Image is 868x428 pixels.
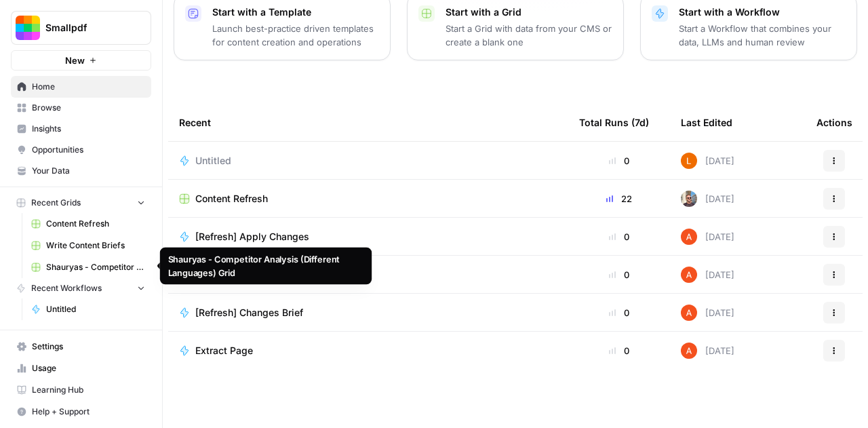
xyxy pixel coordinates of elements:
[212,5,379,19] p: Start with a Template
[11,160,151,182] a: Your Data
[681,267,697,283] img: cje7zb9ux0f2nqyv5qqgv3u0jxek
[681,153,697,169] img: lhpsybmmpd8ygi2tp3ldoj2y72sq
[579,104,649,141] div: Total Runs (7d)
[681,229,697,245] img: cje7zb9ux0f2nqyv5qqgv3u0jxek
[179,230,557,244] a: [Refresh] Apply Changes
[212,22,379,49] p: Launch best-practice driven templates for content creation and operations
[11,193,151,213] button: Recent Grids
[32,81,145,93] span: Home
[179,344,557,357] a: Extract Page
[195,192,268,206] span: Content Refresh
[195,344,253,357] span: Extract Page
[32,144,145,156] span: Opportunities
[46,218,145,230] span: Content Refresh
[679,5,846,19] p: Start with a Workflow
[579,344,659,357] div: 0
[681,104,732,141] div: Last Edited
[11,97,151,119] a: Browse
[179,268,557,281] a: [Refresh] Brief to Outline
[681,191,734,207] div: [DATE]
[25,298,151,320] a: Untitled
[179,192,557,206] a: Content Refresh
[681,305,734,321] div: [DATE]
[11,401,151,423] button: Help + Support
[11,118,151,140] a: Insights
[579,306,659,319] div: 0
[681,267,734,283] div: [DATE]
[46,239,145,252] span: Write Content Briefs
[179,306,557,319] a: [Refresh] Changes Brief
[11,139,151,161] a: Opportunities
[446,5,612,19] p: Start with a Grid
[11,379,151,401] a: Learning Hub
[195,306,303,319] span: [Refresh] Changes Brief
[11,336,151,357] a: Settings
[11,11,151,45] button: Workspace: Smallpdf
[681,343,734,359] div: [DATE]
[681,343,697,359] img: cje7zb9ux0f2nqyv5qqgv3u0jxek
[195,154,231,168] span: Untitled
[681,153,734,169] div: [DATE]
[446,22,612,49] p: Start a Grid with data from your CMS or create a blank one
[11,357,151,379] a: Usage
[679,22,846,49] p: Start a Workflow that combines your data, LLMs and human review
[11,278,151,298] button: Recent Workflows
[32,362,145,374] span: Usage
[32,341,145,353] span: Settings
[25,256,151,278] a: Shauryas - Competitor Analysis (Different Languages) Grid
[681,305,697,321] img: cje7zb9ux0f2nqyv5qqgv3u0jxek
[25,213,151,235] a: Content Refresh
[31,282,102,294] span: Recent Workflows
[579,192,659,206] div: 22
[11,50,151,71] button: New
[16,16,40,40] img: Smallpdf Logo
[195,268,307,281] span: [Refresh] Brief to Outline
[25,235,151,256] a: Write Content Briefs
[32,123,145,135] span: Insights
[179,154,557,168] a: Untitled
[579,154,659,168] div: 0
[65,54,85,67] span: New
[31,197,81,209] span: Recent Grids
[46,261,145,273] span: Shauryas - Competitor Analysis (Different Languages) Grid
[46,303,145,315] span: Untitled
[579,268,659,281] div: 0
[11,76,151,98] a: Home
[32,406,145,418] span: Help + Support
[816,104,852,141] div: Actions
[681,191,697,207] img: 12lpmarulu2z3pnc3j6nly8e5680
[195,230,309,244] span: [Refresh] Apply Changes
[179,104,557,141] div: Recent
[32,165,145,177] span: Your Data
[45,21,127,35] span: Smallpdf
[681,229,734,245] div: [DATE]
[579,230,659,244] div: 0
[32,102,145,114] span: Browse
[32,384,145,396] span: Learning Hub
